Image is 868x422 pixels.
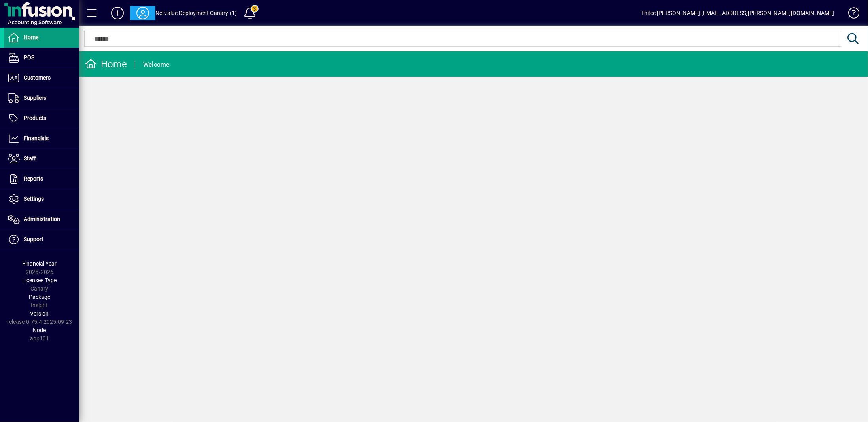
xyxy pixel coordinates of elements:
a: Products [4,108,79,128]
a: Staff [4,149,79,169]
a: Financials [4,129,79,148]
div: Thilee [PERSON_NAME] [EMAIL_ADDRESS][PERSON_NAME][DOMAIN_NAME] [641,7,834,19]
span: POS [24,54,34,61]
button: Profile [130,6,155,20]
span: Customers [24,74,51,81]
a: Customers [4,68,79,88]
a: Support [4,230,79,249]
span: Financial Year [23,260,57,267]
span: Settings [24,196,44,202]
a: Reports [4,169,79,189]
span: Financials [24,135,49,141]
a: Settings [4,189,79,209]
button: Add [105,6,130,20]
a: Suppliers [4,88,79,108]
span: Suppliers [24,95,46,101]
span: Licensee Type [23,277,57,283]
a: Administration [4,209,79,229]
span: Home [24,34,38,40]
span: Staff [24,155,36,162]
span: Version [30,310,49,317]
div: Home [85,58,127,70]
span: Products [24,115,46,121]
span: Node [33,327,46,333]
a: Knowledge Base [842,2,858,27]
span: Reports [24,175,43,182]
a: POS [4,48,79,68]
span: Administration [24,216,60,222]
span: Package [29,294,50,300]
span: Support [24,236,43,242]
div: Netvalue Deployment Canary (1) [155,7,237,19]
